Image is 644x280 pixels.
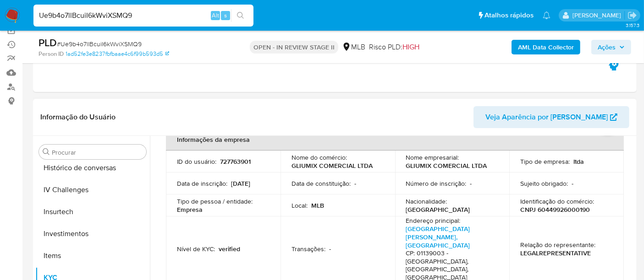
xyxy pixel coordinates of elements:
p: Local : [292,201,308,210]
p: alexandra.macedo@mercadolivre.com [572,11,624,20]
button: Histórico de conversas [35,157,150,179]
a: [GEOGRAPHIC_DATA][PERSON_NAME], [GEOGRAPHIC_DATA] [406,224,470,250]
button: Procurar [43,148,50,156]
b: PLD [39,35,57,50]
p: ID do usuário : [177,157,216,166]
p: GLIUMIX COMERCIAL LTDA [406,162,487,170]
p: Empresa [177,205,203,214]
p: Nome do comércio : [292,153,347,162]
p: - [329,245,331,253]
span: Atalhos rápidos [484,11,534,20]
span: HIGH [402,42,419,52]
p: Relação do representante : [520,241,595,249]
p: Número de inscrição : [406,179,467,188]
span: Alt [212,11,219,20]
p: Transações : [292,245,325,253]
button: Insurtech [35,201,150,223]
p: [GEOGRAPHIC_DATA] [406,205,470,214]
p: Data de inscrição : [177,179,227,188]
p: Nível de KYC : [177,245,215,253]
p: Tipo de pessoa / entidade : [177,197,253,205]
p: Data de constituição : [292,179,351,188]
p: LEGALREPRESENTATIVE [520,249,591,257]
button: Items [35,245,150,267]
p: - [354,179,356,188]
div: MLB [342,42,365,52]
b: Person ID [39,50,64,58]
p: 727763901 [220,157,251,166]
button: Ações [591,40,631,54]
p: verified [219,245,240,253]
p: Endereço principal : [406,216,461,225]
button: IV Challenges [35,179,150,201]
span: s [224,11,227,20]
p: Identificação do comércio : [520,197,594,205]
a: Notificações [543,11,550,19]
span: Veja Aparência por [PERSON_NAME] [485,106,608,128]
input: Procurar [52,148,143,156]
span: 3.157.3 [626,22,639,29]
p: MLB [311,201,324,210]
a: 1ad52fe3e8237fbfbaae4c6f99b593d5 [66,50,169,58]
button: Investimentos [35,223,150,245]
a: Sair [627,11,637,20]
h1: Informação do Usuário [40,113,116,122]
p: CNPJ 60449926000190 [520,205,590,214]
p: OPEN - IN REVIEW STAGE II [250,41,338,54]
span: Risco PLD: [369,42,419,52]
p: - [470,179,472,188]
th: Informações da empresa [166,129,624,151]
p: [DATE] [231,179,250,188]
p: Nome empresarial : [406,153,459,162]
button: AML Data Collector [512,40,580,54]
span: # Ue9b4o7llBcuiI6kWviXSMQ9 [57,39,142,48]
b: AML Data Collector [518,40,574,54]
p: Sujeito obrigado : [520,179,568,188]
p: GLIUMIX COMERCIAL LTDA [292,162,373,170]
p: - [572,179,573,188]
p: Tipo de empresa : [520,157,570,166]
span: Ações [598,40,616,54]
p: ltda [573,157,584,166]
p: Nacionalidade : [406,197,447,205]
button: Veja Aparência por [PERSON_NAME] [473,106,629,128]
button: search-icon [231,9,250,22]
input: Pesquise usuários ou casos... [33,10,253,22]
